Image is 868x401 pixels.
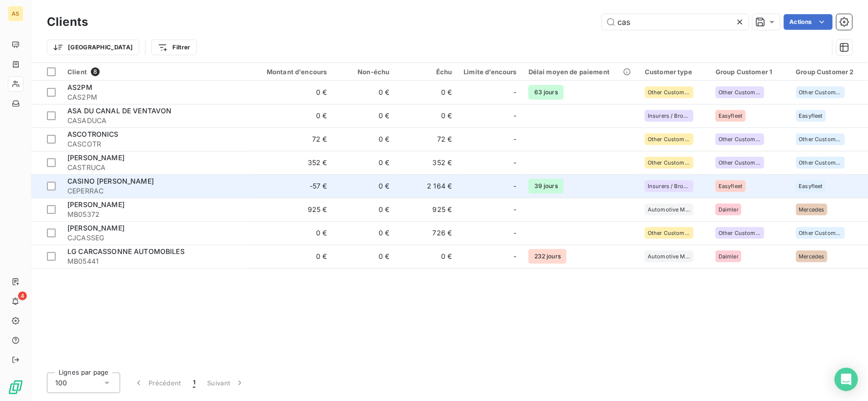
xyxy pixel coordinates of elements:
[796,68,866,76] div: Group Customer 2
[67,92,243,102] span: CAS2PM
[67,256,243,266] span: MB05441
[396,127,458,151] td: 72 €
[249,151,333,174] td: 352 €
[835,368,858,391] div: Open Intercom Messenger
[719,89,762,95] span: Other Customers
[648,183,691,189] span: Insurers / Brokers
[67,139,243,149] span: CASCOTR
[67,106,172,115] span: ASA DU CANAL DE VENTAVON
[67,233,243,243] span: CJCASSEG
[602,14,749,30] input: Rechercher
[648,207,691,212] span: Automotive Manufacturers
[333,245,396,268] td: 0 €
[719,207,739,212] span: Daimler
[249,127,333,151] td: 72 €
[67,116,243,126] span: CASADUCA
[333,174,396,198] td: 0 €
[799,160,842,166] span: Other Customers
[67,177,154,185] span: CASINO [PERSON_NAME]
[333,221,396,245] td: 0 €
[333,151,396,174] td: 0 €
[529,179,564,193] span: 39 jours
[529,249,567,264] span: 232 jours
[719,183,742,189] span: Easyfleet
[255,68,327,76] div: Montant d'encours
[249,104,333,127] td: 0 €
[514,252,517,261] span: -
[396,151,458,174] td: 352 €
[47,40,139,55] button: [GEOGRAPHIC_DATA]
[67,130,119,138] span: ASCOTRONICS
[67,200,125,209] span: [PERSON_NAME]
[396,198,458,221] td: 925 €
[514,158,517,168] span: -
[514,228,517,238] span: -
[396,174,458,198] td: 2 164 €
[514,181,517,191] span: -
[67,224,125,232] span: [PERSON_NAME]
[67,247,185,255] span: LG CARCASSONNE AUTOMOBILES
[799,89,842,95] span: Other Customers
[529,68,633,76] div: Délai moyen de paiement
[529,85,564,100] span: 63 jours
[249,81,333,104] td: 0 €
[91,67,100,76] span: 8
[719,160,762,166] span: Other Customers
[339,68,390,76] div: Non-échu
[8,380,23,395] img: Logo LeanPay
[249,174,333,198] td: -57 €
[151,40,196,55] button: Filtrer
[128,373,187,393] button: Précédent
[402,68,452,76] div: Échu
[55,378,67,388] span: 100
[187,373,201,393] button: 1
[47,13,88,31] h3: Clients
[719,136,762,142] span: Other Customers
[799,253,825,259] span: Mercedes
[719,253,739,259] span: Daimler
[514,87,517,97] span: -
[67,163,243,172] span: CASTRUCA
[333,81,396,104] td: 0 €
[396,221,458,245] td: 726 €
[799,113,823,119] span: Easyfleet
[193,378,195,388] span: 1
[514,111,517,121] span: -
[8,6,23,21] div: AS
[648,230,691,236] span: Other Customers
[249,245,333,268] td: 0 €
[799,230,842,236] span: Other Customers
[648,253,691,259] span: Automotive Manufacturers
[333,127,396,151] td: 0 €
[719,113,742,119] span: Easyfleet
[464,68,517,76] div: Limite d’encours
[799,136,842,142] span: Other Customers
[67,186,243,196] span: CEPERRAC
[18,292,27,300] span: 4
[67,68,87,76] span: Client
[67,83,92,91] span: AS2PM
[67,153,125,162] span: [PERSON_NAME]
[514,134,517,144] span: -
[648,160,691,166] span: Other Customers
[648,136,691,142] span: Other Customers
[719,230,762,236] span: Other Customers
[396,81,458,104] td: 0 €
[249,198,333,221] td: 925 €
[645,68,704,76] div: Customer type
[249,221,333,245] td: 0 €
[799,183,823,189] span: Easyfleet
[648,113,691,119] span: Insurers / Brokers
[333,104,396,127] td: 0 €
[716,68,784,76] div: Group Customer 1
[784,14,833,30] button: Actions
[648,89,691,95] span: Other Customers
[67,210,243,219] span: MB05372
[396,104,458,127] td: 0 €
[201,373,251,393] button: Suivant
[514,205,517,214] span: -
[333,198,396,221] td: 0 €
[396,245,458,268] td: 0 €
[799,207,825,212] span: Mercedes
